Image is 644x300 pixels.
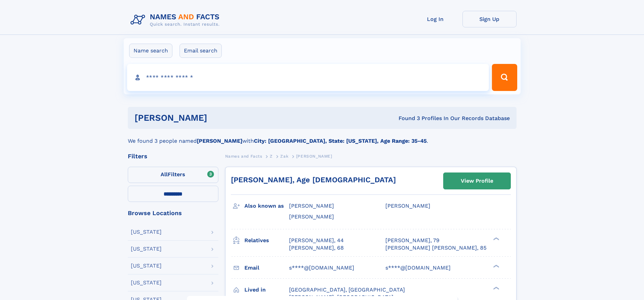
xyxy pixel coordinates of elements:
[462,11,517,27] a: Sign Up
[254,138,427,144] b: City: [GEOGRAPHIC_DATA], State: [US_STATE], Age Range: 35-45
[161,171,168,178] span: All
[289,203,334,209] span: [PERSON_NAME]
[129,44,172,58] label: Name search
[231,176,396,184] a: [PERSON_NAME], Age [DEMOGRAPHIC_DATA]
[296,154,332,159] span: [PERSON_NAME]
[270,154,273,159] span: Z
[131,280,162,285] div: [US_STATE]
[492,64,517,91] button: Search Button
[280,152,288,160] a: Zak
[244,262,289,274] h3: Email
[385,237,439,244] a: [PERSON_NAME], 79
[492,286,500,290] div: ❯
[492,236,500,241] div: ❯
[180,44,222,58] label: Email search
[244,235,289,246] h3: Relatives
[303,115,510,122] div: Found 3 Profiles In Our Records Database
[280,154,288,159] span: Zak
[289,237,344,244] a: [PERSON_NAME], 44
[131,246,162,252] div: [US_STATE]
[244,284,289,296] h3: Lived in
[127,64,489,91] input: search input
[197,138,242,144] b: [PERSON_NAME]
[131,229,162,235] div: [US_STATE]
[385,244,486,252] a: [PERSON_NAME] [PERSON_NAME], 85
[128,167,218,183] label: Filters
[385,203,430,209] span: [PERSON_NAME]
[408,11,462,27] a: Log In
[225,152,262,160] a: Names and Facts
[128,129,517,145] div: We found 3 people named with .
[128,153,218,159] div: Filters
[128,11,225,29] img: Logo Names and Facts
[244,200,289,212] h3: Also known as
[289,244,344,252] a: [PERSON_NAME], 68
[461,173,493,189] div: View Profile
[135,114,303,122] h1: [PERSON_NAME]
[131,263,162,269] div: [US_STATE]
[289,286,405,293] span: [GEOGRAPHIC_DATA], [GEOGRAPHIC_DATA]
[492,264,500,268] div: ❯
[270,152,273,160] a: Z
[289,213,334,220] span: [PERSON_NAME]
[444,173,510,189] a: View Profile
[128,210,218,216] div: Browse Locations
